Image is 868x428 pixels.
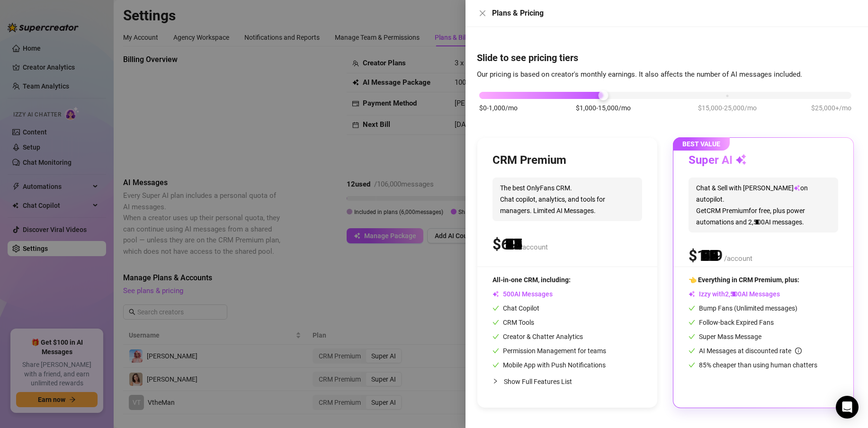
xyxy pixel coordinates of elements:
span: $ [492,235,518,253]
span: The best OnlyFans CRM. Chat copilot, analytics, and tools for managers. Limited AI Messages. [492,178,642,221]
span: close [479,9,486,17]
span: $25,000+/mo [811,103,851,113]
span: check [689,333,695,340]
span: check [492,362,499,368]
span: $15,000-25,000/mo [698,103,757,113]
span: Show Full Features List [504,378,572,385]
span: check [689,362,695,368]
span: 👈 Everything in CRM Premium, plus: [689,276,799,284]
button: Close [477,8,488,19]
span: BEST VALUE [673,137,730,151]
h3: Super AI [689,153,747,168]
span: Chat Copilot [492,304,539,312]
span: $0-1,000/mo [479,103,518,113]
span: $ [689,247,723,265]
span: check [492,305,499,312]
span: $1,000-15,000/mo [576,103,631,113]
div: Show Full Features List [492,370,642,392]
span: check [492,319,499,326]
span: All-in-one CRM, including: [492,276,571,284]
span: check [689,305,695,312]
span: collapsed [492,378,498,384]
span: CRM Tools [492,319,534,326]
span: Creator & Chatter Analytics [492,333,583,340]
span: Mobile App with Push Notifications [492,361,606,369]
span: AI Messages at discounted rate [699,347,802,355]
span: AI Messages [492,290,553,298]
span: check [689,319,695,326]
h4: Slide to see pricing tiers [477,51,857,64]
span: check [492,348,499,354]
span: Permission Management for teams [492,347,606,355]
span: check [689,348,695,354]
span: Bump Fans (Unlimited messages) [689,304,797,312]
span: /account [724,254,752,263]
span: /account [519,243,548,251]
span: Super Mass Message [689,333,761,340]
span: 85% cheaper than using human chatters [689,361,817,369]
span: check [492,333,499,340]
h3: CRM Premium [492,153,566,168]
div: Plans & Pricing [492,8,857,19]
span: Chat & Sell with [PERSON_NAME] on autopilot. Get CRM Premium for free, plus power automations and... [689,178,838,232]
div: Open Intercom Messenger [836,396,859,419]
span: Follow-back Expired Fans [689,319,774,326]
span: Izzy with AI Messages [689,290,780,298]
span: Our pricing is based on creator's monthly earnings. It also affects the number of AI messages inc... [477,70,802,79]
span: info-circle [795,348,802,354]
